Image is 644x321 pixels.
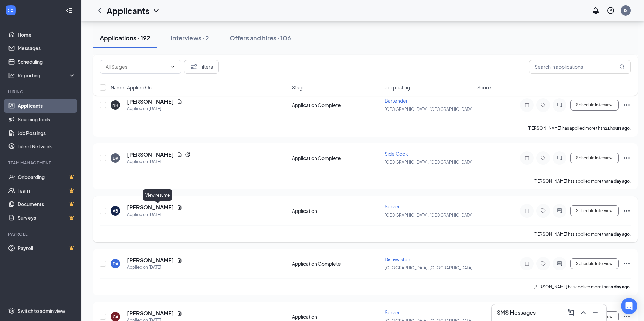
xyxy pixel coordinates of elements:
svg: Note [523,155,531,161]
a: OnboardingCrown [18,170,76,184]
svg: Minimize [591,308,600,317]
button: ComposeMessage [566,307,576,318]
a: Talent Network [18,140,76,153]
svg: Tag [539,155,547,161]
div: Applied on [DATE] [127,105,182,112]
div: Offers and hires · 106 [229,34,291,42]
div: CA [113,314,118,320]
svg: Tag [539,261,547,266]
svg: ActiveChat [555,155,564,161]
div: Applications · 192 [100,34,150,42]
a: DocumentsCrown [18,197,76,211]
svg: Document [177,152,182,157]
svg: ActiveChat [555,261,564,266]
span: Job posting [385,84,410,91]
button: Minimize [590,307,601,318]
div: Application [292,207,381,214]
div: Reporting [18,72,76,79]
svg: Analysis [8,72,15,79]
svg: Note [523,261,531,266]
div: Application Complete [292,155,381,161]
div: Applied on [DATE] [127,158,190,165]
p: [PERSON_NAME] has applied more than . [533,284,631,290]
p: [PERSON_NAME] has applied more than . [533,178,631,184]
b: a day ago [611,179,630,184]
svg: Tag [539,102,547,108]
svg: ActiveChat [555,208,564,214]
span: Server [385,309,400,315]
p: [PERSON_NAME] has applied more than . [528,125,631,131]
svg: ActiveChat [555,102,564,108]
svg: Note [523,102,531,108]
svg: Tag [539,208,547,214]
div: DA [113,261,118,267]
div: Application Complete [292,260,381,267]
input: Search in applications [529,60,631,74]
div: Applied on [DATE] [127,264,182,271]
h5: [PERSON_NAME] [127,257,174,264]
button: ChevronUp [578,307,589,318]
svg: ChevronLeft [96,6,104,15]
button: Schedule Interview [570,258,619,269]
svg: Ellipses [623,313,631,321]
b: a day ago [611,284,630,289]
h1: Applicants [107,5,149,16]
svg: QuestionInfo [607,6,615,15]
a: TeamCrown [18,184,76,197]
svg: Notifications [592,6,600,15]
a: Sourcing Tools [18,113,76,126]
span: Dishwasher [385,256,410,262]
a: Job Postings [18,126,76,140]
button: Filter Filters [184,60,219,74]
input: All Stages [106,63,167,71]
div: Payroll [8,231,74,237]
svg: Ellipses [623,101,631,109]
button: Schedule Interview [570,205,619,216]
div: Team Management [8,160,74,166]
button: Schedule Interview [570,100,619,111]
h5: [PERSON_NAME] [127,151,174,158]
span: [GEOGRAPHIC_DATA], [GEOGRAPHIC_DATA] [385,265,473,270]
span: Name · Applied On [111,84,152,91]
span: [GEOGRAPHIC_DATA], [GEOGRAPHIC_DATA] [385,160,473,165]
span: Server [385,203,400,209]
svg: Document [177,258,182,263]
a: SurveysCrown [18,211,76,224]
a: Applicants [18,99,76,113]
svg: Ellipses [623,260,631,268]
svg: Filter [190,63,198,71]
a: Home [18,28,76,41]
a: Messages [18,41,76,55]
div: AB [113,208,118,214]
span: Side Cook [385,151,408,157]
a: Scheduling [18,55,76,68]
div: Switch to admin view [18,307,65,314]
svg: ComposeMessage [567,308,575,317]
svg: WorkstreamLogo [7,7,14,14]
b: 21 hours ago [605,126,630,131]
h3: SMS Messages [497,309,536,316]
svg: MagnifyingGlass [619,64,625,69]
svg: Document [177,310,182,316]
svg: Ellipses [623,154,631,162]
b: a day ago [611,232,630,237]
span: [GEOGRAPHIC_DATA], [GEOGRAPHIC_DATA] [385,213,473,218]
svg: ChevronDown [170,64,176,69]
div: Application [292,313,381,320]
svg: ChevronDown [152,6,160,15]
span: [GEOGRAPHIC_DATA], [GEOGRAPHIC_DATA] [385,107,473,112]
span: Stage [292,84,306,91]
p: [PERSON_NAME] has applied more than . [533,231,631,237]
div: Interviews · 2 [171,34,209,42]
h5: [PERSON_NAME] [127,204,174,211]
div: DK [113,155,118,161]
a: PayrollCrown [18,241,76,255]
svg: Settings [8,307,15,314]
h5: [PERSON_NAME] [127,309,174,317]
div: IS [624,7,628,13]
div: View resume [143,189,172,201]
svg: Ellipses [623,207,631,215]
div: NH [112,102,118,108]
svg: Collapse [66,7,72,14]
